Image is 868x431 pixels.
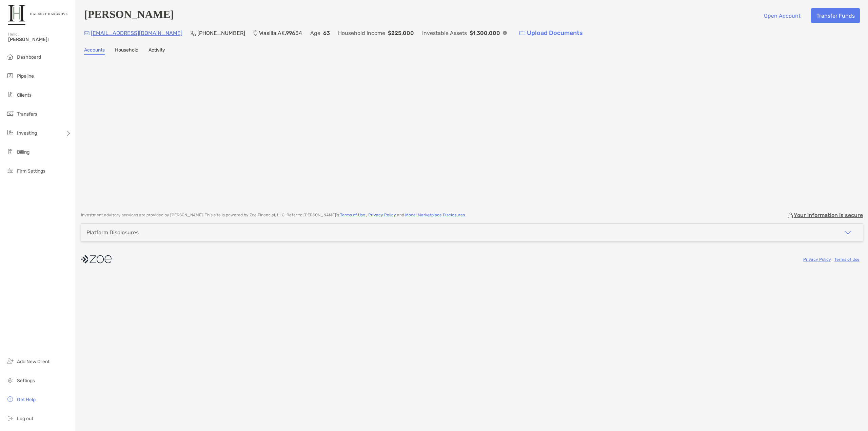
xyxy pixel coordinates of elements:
p: Investable Assets [422,29,467,37]
p: $225,000 [388,29,414,37]
img: dashboard icon [6,53,14,61]
a: Upload Documents [515,26,587,40]
p: Wasilla , AK , 99654 [259,29,302,37]
a: Household [115,47,138,55]
span: Get Help [17,397,36,403]
img: button icon [519,31,525,36]
a: Activity [149,47,165,55]
span: Dashboard [17,54,41,60]
img: company logo [81,252,112,267]
a: Terms of Use [340,213,365,217]
p: Investment advisory services are provided by [PERSON_NAME] . This site is powered by Zoe Financia... [81,213,466,218]
span: Log out [17,416,33,422]
img: pipeline icon [6,72,14,80]
a: Accounts [84,47,105,55]
button: Open Account [758,8,806,23]
img: Location Icon [253,31,258,36]
p: 63 [323,29,330,37]
img: Info Icon [503,31,507,35]
span: Clients [17,92,32,98]
img: Email Icon [84,31,90,35]
img: investing icon [6,129,14,137]
img: add_new_client icon [6,357,14,365]
p: Household Income [338,29,385,37]
img: logout icon [6,414,14,422]
span: Firm Settings [17,168,45,174]
img: settings icon [6,376,14,384]
span: Transfers [17,111,37,117]
img: clients icon [6,91,14,99]
h4: [PERSON_NAME] [84,8,174,23]
a: Terms of Use [834,257,860,262]
img: Phone Icon [191,31,196,36]
span: Pipeline [17,73,34,79]
img: icon arrow [844,229,852,237]
a: Privacy Policy [368,213,396,217]
a: Model Marketplace Disclosures [405,213,465,217]
img: get-help icon [6,395,14,403]
button: Transfer Funds [811,8,860,23]
p: [EMAIL_ADDRESS][DOMAIN_NAME] [91,29,182,37]
img: firm-settings icon [6,166,14,175]
p: [PHONE_NUMBER] [197,29,245,37]
div: Platform Disclosures [86,229,139,236]
p: Age [310,29,320,37]
span: Add New Client [17,359,50,365]
img: billing icon [6,148,14,156]
span: Settings [17,378,35,384]
p: $1,300,000 [470,29,500,37]
span: Investing [17,130,37,136]
p: Your information is secure [794,212,863,218]
span: [PERSON_NAME]! [8,37,72,42]
span: Billing [17,149,29,155]
img: transfers icon [6,110,14,118]
img: Zoe Logo [8,3,67,27]
a: Privacy Policy [803,257,831,262]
